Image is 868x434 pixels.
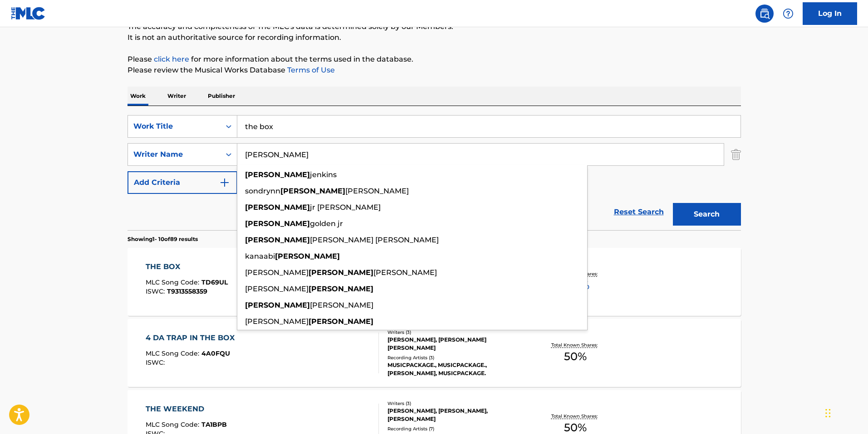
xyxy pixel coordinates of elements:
[128,319,741,387] a: 4 DA TRAP IN THE BOXMLC Song Code:4A0FQUISWC:Writers (3)[PERSON_NAME], [PERSON_NAME] [PERSON_NAME...
[309,317,373,326] strong: [PERSON_NAME]
[128,87,148,106] p: Work
[245,285,309,293] span: [PERSON_NAME]
[205,87,238,106] p: Publisher
[609,202,668,222] a: Reset Search
[245,170,310,179] strong: [PERSON_NAME]
[373,268,437,277] span: [PERSON_NAME]
[245,219,310,228] strong: [PERSON_NAME]
[128,115,741,230] form: Search Form
[755,5,774,23] a: Public Search
[167,287,207,295] span: T9313558359
[387,361,525,377] div: MUSICPACKAGE., MUSICPACKAGE.,[PERSON_NAME], MUSICPACKAGE.
[146,278,201,286] span: MLC Song Code :
[201,420,227,429] span: TA1BPB
[387,336,525,352] div: [PERSON_NAME], [PERSON_NAME] [PERSON_NAME]
[245,252,275,260] span: kanaabi
[823,391,868,434] iframe: Chat Widget
[564,348,587,365] span: 50 %
[551,413,600,420] p: Total Known Shares:
[128,248,741,316] a: THE BOXMLC Song Code:TD69ULISWC:T9313558359Writers (6)[PERSON_NAME] [PERSON_NAME] [PERSON_NAME] [...
[201,278,228,286] span: TD69UL
[387,407,525,423] div: [PERSON_NAME], [PERSON_NAME], [PERSON_NAME]
[387,354,525,361] div: Recording Artists ( 3 )
[146,420,201,429] span: MLC Song Code :
[128,171,237,194] button: Add Criteria
[345,187,409,195] span: [PERSON_NAME]
[201,349,230,357] span: 4A0FQU
[309,268,373,277] strong: [PERSON_NAME]
[285,66,335,74] a: Terms of Use
[759,8,770,19] img: search
[280,187,345,195] strong: [PERSON_NAME]
[387,400,525,407] div: Writers ( 3 )
[245,301,310,309] strong: [PERSON_NAME]
[387,425,525,432] div: Recording Artists ( 7 )
[310,170,337,179] span: jenkins
[146,404,227,415] div: THE WEEKEND
[783,8,794,19] img: help
[387,329,525,336] div: Writers ( 3 )
[146,261,228,272] div: THE BOX
[133,121,215,132] div: Work Title
[310,301,373,309] span: [PERSON_NAME]
[551,342,600,348] p: Total Known Shares:
[309,285,373,293] strong: [PERSON_NAME]
[825,400,831,427] div: Drag
[245,236,310,244] strong: [PERSON_NAME]
[673,203,741,226] button: Search
[779,5,797,23] div: Help
[146,349,201,357] span: MLC Song Code :
[245,203,310,212] strong: [PERSON_NAME]
[128,235,198,243] p: Showing 1 - 10 of 89 results
[146,287,167,295] span: ISWC :
[128,32,741,43] p: It is not an authoritative source for recording information.
[245,268,309,277] span: [PERSON_NAME]
[245,187,280,195] span: sondrynn
[310,203,381,212] span: jr [PERSON_NAME]
[154,55,189,63] a: click here
[146,333,239,343] div: 4 DA TRAP IN THE BOX
[128,65,741,76] p: Please review the Musical Works Database
[310,236,439,244] span: [PERSON_NAME] [PERSON_NAME]
[310,219,343,228] span: golden jr
[165,87,189,106] p: Writer
[219,177,230,188] img: 9d2ae6d4665cec9f34b9.svg
[731,143,741,166] img: Delete Criterion
[803,2,857,25] a: Log In
[275,252,340,260] strong: [PERSON_NAME]
[128,54,741,65] p: Please for more information about the terms used in the database.
[146,358,167,366] span: ISWC :
[133,149,215,160] div: Writer Name
[11,7,46,20] img: MLC Logo
[245,317,309,326] span: [PERSON_NAME]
